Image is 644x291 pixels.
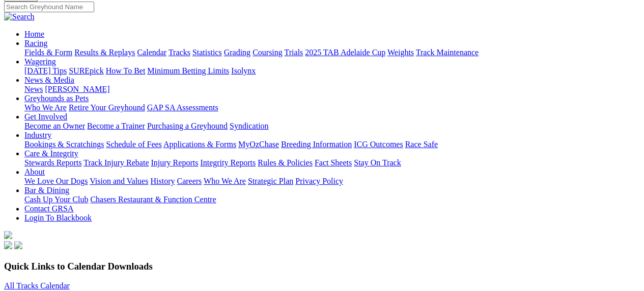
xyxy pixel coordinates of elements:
[24,66,67,75] a: [DATE] Tips
[24,158,81,167] a: Stewards Reports
[295,177,343,185] a: Privacy Policy
[230,122,268,130] a: Syndication
[83,158,149,167] a: Track Injury Rebate
[24,149,78,158] a: Care & Integrity
[224,48,250,57] a: Grading
[14,241,22,249] img: twitter.svg
[4,281,70,290] a: All Tracks Calendar
[90,195,216,204] a: Chasers Restaurant & Function Centre
[24,204,73,213] a: Contact GRSA
[305,48,385,57] a: 2025 TAB Adelaide Cup
[315,158,352,167] a: Fact Sheets
[106,66,146,75] a: How To Bet
[151,158,198,167] a: Injury Reports
[24,39,47,47] a: Racing
[150,177,175,185] a: History
[24,177,640,186] div: About
[253,48,283,57] a: Coursing
[106,140,161,149] a: Schedule of Fees
[284,48,303,57] a: Trials
[147,103,218,112] a: GAP SA Assessments
[74,48,135,57] a: Results & Replays
[24,85,640,94] div: News & Media
[4,241,12,249] img: facebook.svg
[169,48,190,57] a: Tracks
[4,2,94,12] input: Search
[24,85,43,93] a: News
[354,140,403,149] a: ICG Outcomes
[24,66,640,76] div: Wagering
[258,158,313,167] a: Rules & Policies
[24,48,72,57] a: Fields & Form
[248,177,293,185] a: Strategic Plan
[24,103,640,112] div: Greyhounds as Pets
[24,158,640,167] div: Care & Integrity
[4,231,12,239] img: logo-grsa-white.png
[147,122,228,130] a: Purchasing a Greyhound
[45,85,109,93] a: [PERSON_NAME]
[387,48,414,57] a: Weights
[200,158,256,167] a: Integrity Reports
[24,112,67,121] a: Get Involved
[24,140,104,149] a: Bookings & Scratchings
[354,158,401,167] a: Stay On Track
[204,177,246,185] a: Who We Are
[24,213,92,222] a: Login To Blackbook
[281,140,352,149] a: Breeding Information
[405,140,437,149] a: Race Safe
[4,12,35,21] img: Search
[24,195,640,204] div: Bar & Dining
[24,103,67,112] a: Who We Are
[24,122,640,131] div: Get Involved
[416,48,479,57] a: Track Maintenance
[24,186,69,195] a: Bar & Dining
[238,140,279,149] a: MyOzChase
[24,76,74,84] a: News & Media
[24,30,44,38] a: Home
[147,66,229,75] a: Minimum Betting Limits
[24,94,89,103] a: Greyhounds as Pets
[177,177,202,185] a: Careers
[163,140,236,149] a: Applications & Forms
[24,177,88,185] a: We Love Our Dogs
[24,57,56,66] a: Wagering
[24,48,640,57] div: Racing
[24,122,85,130] a: Become an Owner
[90,177,148,185] a: Vision and Values
[24,167,45,176] a: About
[231,66,256,75] a: Isolynx
[4,261,640,272] h3: Quick Links to Calendar Downloads
[69,103,145,112] a: Retire Your Greyhound
[137,48,166,57] a: Calendar
[87,122,145,130] a: Become a Trainer
[69,66,103,75] a: SUREpick
[192,48,222,57] a: Statistics
[24,195,88,204] a: Cash Up Your Club
[24,131,51,139] a: Industry
[24,140,640,149] div: Industry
